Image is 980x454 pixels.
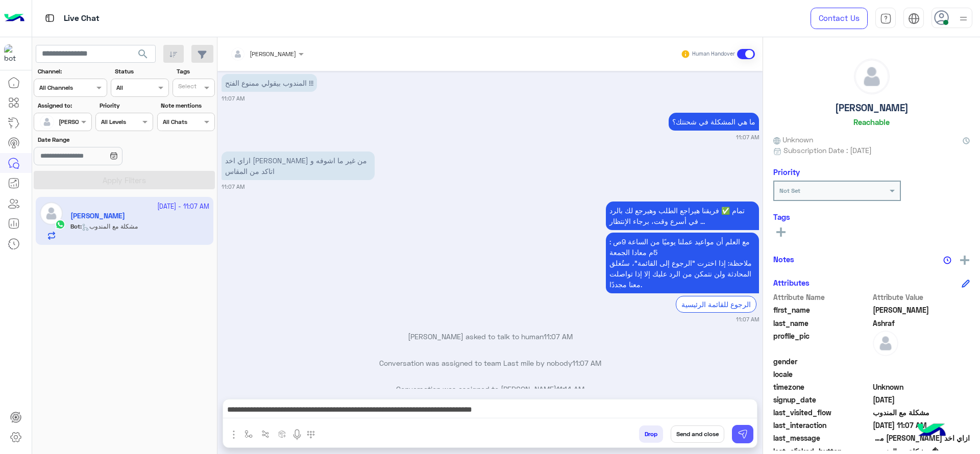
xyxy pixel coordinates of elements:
button: Trigger scenario [257,425,274,442]
b: Not Set [779,187,800,194]
span: Unknown [873,382,970,392]
p: 6/10/2025, 11:07 AM [606,201,759,230]
span: null [873,356,970,367]
img: Trigger scenario [261,430,269,438]
p: Live Chat [64,12,100,26]
span: last_interaction [773,420,871,431]
a: Contact Us [811,8,868,29]
img: send voice note [291,428,303,441]
span: first_name [773,305,871,315]
label: Assigned to: [38,101,90,110]
img: notes [943,256,951,264]
img: send message [738,429,748,439]
img: defaultAdmin.png [854,59,889,94]
img: select flow [244,430,253,438]
a: tab [875,8,896,29]
img: create order [278,430,286,438]
span: timezone [773,382,871,392]
span: 2025-10-06T08:00:41.913Z [873,394,970,405]
button: search [131,45,156,67]
img: 317874714732967 [4,44,22,63]
span: search [137,48,149,60]
img: tab [43,12,56,24]
span: 11:07 AM [572,359,601,367]
span: last_message [773,433,871,443]
span: locale [773,369,871,380]
label: Tags [177,67,214,76]
small: 11:07 AM [222,94,244,103]
h6: Tags [773,212,970,221]
small: Human Handover [692,50,735,58]
span: profile_pic [773,331,871,354]
p: 6/10/2025, 11:07 AM [606,233,759,293]
img: tab [880,13,892,24]
img: make a call [307,431,315,439]
span: signup_date [773,394,871,405]
span: null [873,369,970,380]
button: Apply Filters [34,171,215,189]
label: Channel: [38,67,106,76]
div: Select [177,82,197,93]
button: select flow [240,425,257,442]
span: 11:07 AM [544,332,573,341]
label: Status [115,67,167,76]
p: 6/10/2025, 11:07 AM [222,74,317,92]
span: Aya [873,305,970,315]
p: Conversation was assigned to team Last mile by nobody [222,358,759,368]
span: Ashraf [873,318,970,329]
img: send attachment [228,428,240,441]
span: مشكلة مع المندوب [873,407,970,418]
button: create order [274,425,291,442]
img: profile [957,12,970,25]
h6: Notes [773,255,794,264]
label: Note mentions [161,101,213,110]
img: defaultAdmin.png [873,331,898,356]
div: الرجوع للقائمة الرئيسية [676,296,756,313]
small: 11:07 AM [736,315,759,323]
h6: Priority [773,167,800,176]
img: add [960,256,969,265]
span: Attribute Name [773,292,871,302]
p: [PERSON_NAME] asked to talk to human [222,331,759,342]
p: 6/10/2025, 11:07 AM [669,113,759,131]
label: Priority [100,101,152,110]
span: [PERSON_NAME] [250,50,296,58]
img: hulul-logo.png [914,413,949,449]
img: Logo [4,8,24,29]
p: 6/10/2025, 11:07 AM [222,152,375,180]
span: ازاي اخد اوردر من غير ما اشوفه و اتاكد من المقاس [873,433,970,443]
small: 11:07 AM [736,133,759,141]
span: Attribute Value [873,292,970,302]
img: tab [908,13,920,24]
span: last_name [773,318,871,329]
small: 11:07 AM [222,183,244,191]
span: 11:14 AM [556,385,584,393]
button: Send and close [671,425,724,443]
label: Date Range [38,135,152,144]
span: 2025-10-06T08:07:42.284Z [873,420,970,431]
button: Drop [639,425,663,443]
img: defaultAdmin.png [40,115,54,129]
span: gender [773,356,871,367]
span: last_visited_flow [773,407,871,418]
h5: [PERSON_NAME] [835,102,909,114]
span: Unknown [773,134,813,145]
h6: Reachable [853,117,890,127]
p: Conversation was assigned to [PERSON_NAME] [222,384,759,394]
h6: Attributes [773,278,810,287]
span: Subscription Date : [DATE] [783,145,872,156]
